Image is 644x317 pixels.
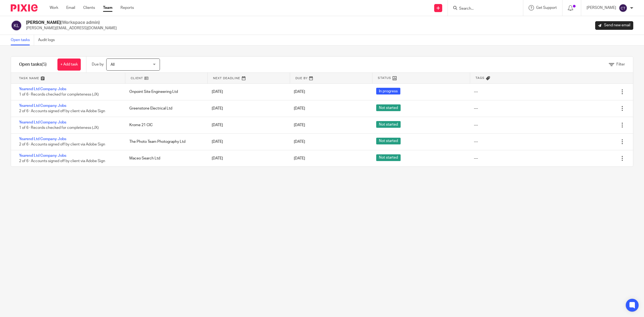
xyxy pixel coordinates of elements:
[19,143,105,146] span: 2 of 6 · Accounts signed off by client via Adobe Sign
[294,123,305,127] span: [DATE]
[474,139,478,144] div: ---
[206,153,289,164] div: [DATE]
[124,153,206,164] div: Maceo Search Ltd
[619,4,627,12] img: svg%3E
[587,5,616,10] p: [PERSON_NAME]
[474,106,478,111] div: ---
[376,88,400,94] span: In progress
[19,109,105,113] span: 2 of 6 · Accounts signed off by client via Adobe Sign
[124,86,206,97] div: Onpoint Site Engineering Ltd
[120,5,134,10] a: Reports
[376,121,401,128] span: Not started
[26,25,117,31] p: [PERSON_NAME][EMAIL_ADDRESS][DOMAIN_NAME]
[19,137,66,141] a: Yearend Ltd Company Jobs
[616,63,625,66] span: Filter
[376,138,401,144] span: Not started
[19,93,99,97] span: 1 of 6 · Records checked for completeness (JX)
[61,20,100,25] span: (Workspace admin)
[294,90,305,94] span: [DATE]
[19,104,66,108] a: Yearend Ltd Company Jobs
[11,35,34,45] a: Open tasks
[206,120,289,130] div: [DATE]
[11,4,38,12] img: Pixie
[19,62,47,67] h1: Open tasks
[206,86,289,97] div: [DATE]
[475,76,485,80] span: Tags
[92,62,104,67] p: Due by
[19,121,66,124] a: Yearend Ltd Company Jobs
[474,156,478,161] div: ---
[26,20,117,25] h2: [PERSON_NAME]
[57,59,81,71] a: + Add task
[378,76,391,80] span: Status
[294,156,305,160] span: [DATE]
[42,62,47,67] span: (5)
[595,21,633,30] a: Send new email
[124,136,206,147] div: The Photo Team Photography Ltd
[536,6,557,10] span: Get Support
[11,20,22,31] img: svg%3E
[111,63,115,67] span: All
[83,5,95,10] a: Clients
[294,140,305,144] span: [DATE]
[124,120,206,130] div: Krome 21 CIC
[376,154,401,161] span: Not started
[103,5,112,10] a: Team
[38,35,59,45] a: Audit logs
[474,89,478,94] div: ---
[50,5,58,10] a: Work
[19,87,66,91] a: Yearend Ltd Company Jobs
[294,107,305,110] span: [DATE]
[66,5,75,10] a: Email
[124,103,206,114] div: Greenstone Electrical Ltd
[19,154,66,158] a: Yearend Ltd Company Jobs
[206,103,289,114] div: [DATE]
[206,136,289,147] div: [DATE]
[376,104,401,111] span: Not started
[19,159,105,163] span: 2 of 6 · Accounts signed off by client via Adobe Sign
[474,122,478,128] div: ---
[19,126,99,130] span: 1 of 6 · Records checked for completeness (JX)
[459,6,507,11] input: Search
